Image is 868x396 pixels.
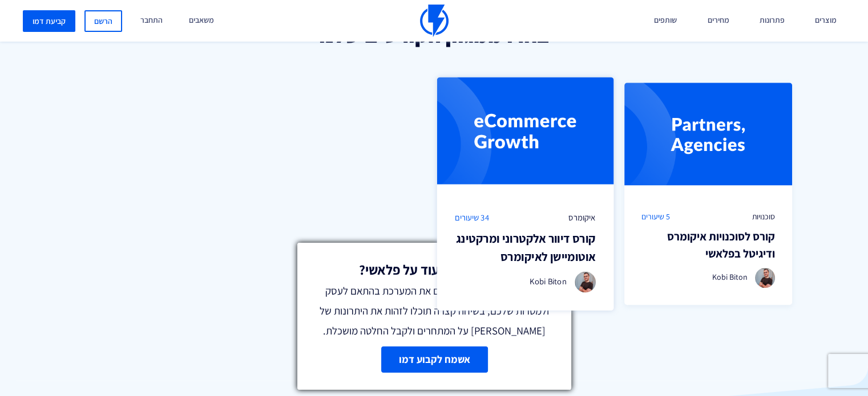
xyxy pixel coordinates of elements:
span: 34 שיעורים [455,212,489,224]
a: קביעת דמו [23,10,75,32]
h3: קורס דיוור אלקטרוני ומרקטינג אוטומיישן לאיקומרס [455,230,595,266]
span: סוכנויות [752,211,775,222]
a: איקומרס 34 שיעורים קורס דיוור אלקטרוני ומרקטינג אוטומיישן לאיקומרס Kobi Biton [437,77,613,311]
span: Kobi Biton [712,272,748,282]
a: הרשם [84,10,122,32]
span: איקומרס [569,212,596,224]
span: 5 שיעורים [641,211,670,222]
h2: בחרו ממגוון הקורסים שלנו [68,23,800,47]
a: סוכנויות 5 שיעורים קורס לסוכנויות איקומרס ודיגיטל בפלאשי Kobi Biton [624,83,793,305]
h3: קורס לסוכנויות איקומרס ודיגיטל בפלאשי [641,228,776,262]
span: Kobi Biton [530,276,567,287]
